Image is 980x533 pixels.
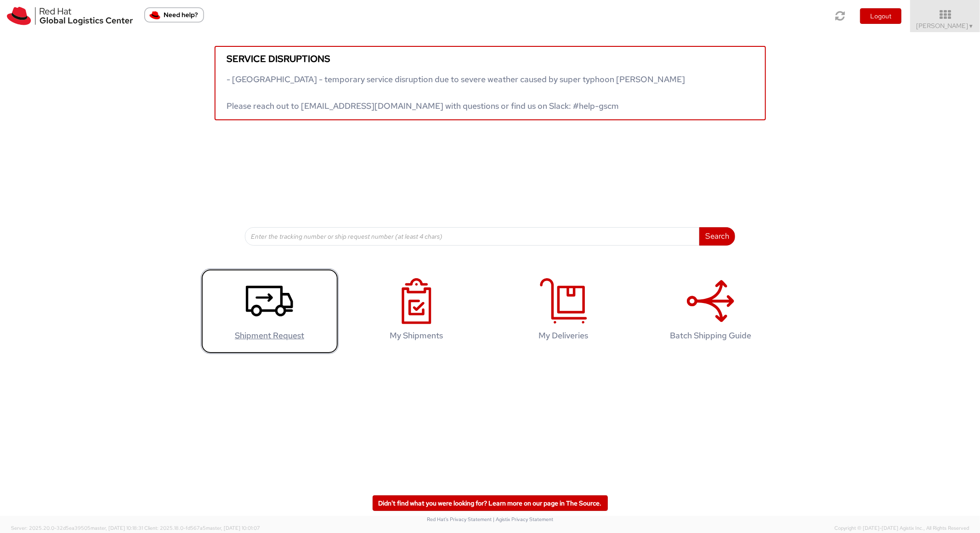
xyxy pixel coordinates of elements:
a: My Shipments [348,269,486,354]
h4: Shipment Request [210,331,329,340]
h4: My Deliveries [504,331,623,340]
h4: My Shipments [357,331,476,340]
a: Didn't find what you were looking for? Learn more on our page in The Source. [373,495,608,511]
button: Logout [860,8,901,24]
span: Client: 2025.18.0-fd567a5 [144,525,260,531]
a: Service disruptions - [GEOGRAPHIC_DATA] - temporary service disruption due to severe weather caus... [215,46,766,120]
span: master, [DATE] 10:01:07 [206,525,260,531]
a: My Deliveries [495,269,633,354]
h4: Batch Shipping Guide [651,331,770,340]
input: Enter the tracking number or ship request number (at least 4 chars) [245,227,700,246]
img: rh-logistics-00dfa346123c4ec078e1.svg [7,7,133,25]
span: ▼ [969,22,974,30]
span: [PERSON_NAME] [917,22,974,30]
a: Batch Shipping Guide [642,269,780,354]
span: master, [DATE] 10:18:31 [91,525,143,531]
h5: Service disruptions [227,54,753,64]
span: Copyright © [DATE]-[DATE] Agistix Inc., All Rights Reserved [834,525,969,532]
span: - [GEOGRAPHIC_DATA] - temporary service disruption due to severe weather caused by super typhoon ... [227,74,685,111]
button: Search [699,227,735,246]
a: | Agistix Privacy Statement [493,516,553,522]
span: Server: 2025.20.0-32d5ea39505 [11,525,143,531]
a: Shipment Request [201,269,339,354]
a: Red Hat's Privacy Statement [427,516,492,522]
button: Need help? [144,7,204,22]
